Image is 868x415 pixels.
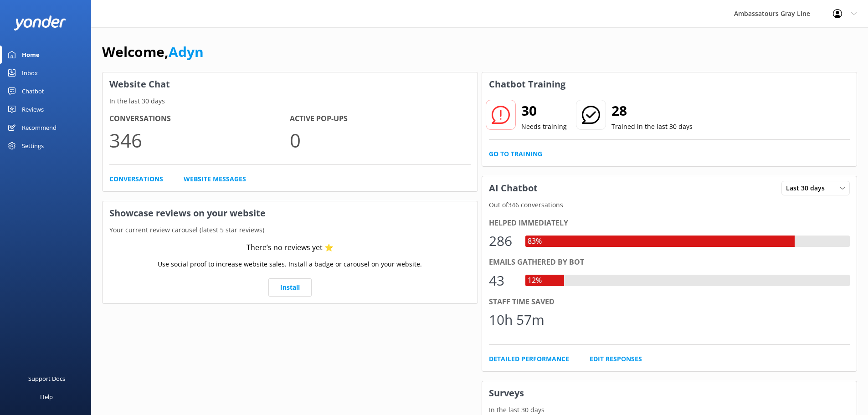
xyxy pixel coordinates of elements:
[489,217,850,229] div: Helped immediately
[489,230,516,252] div: 286
[521,100,567,122] h2: 30
[482,381,857,405] h3: Surveys
[482,176,544,200] h3: AI Chatbot
[482,200,857,210] p: Out of 346 conversations
[28,369,65,388] div: Support Docs
[158,259,422,269] p: Use social proof to increase website sales. Install a badge or carousel on your website.
[611,100,693,122] h2: 28
[109,113,290,125] h4: Conversations
[22,64,38,82] div: Inbox
[525,236,544,247] div: 83%
[489,296,850,308] div: Staff time saved
[109,125,290,155] p: 346
[40,388,53,406] div: Help
[103,96,478,106] p: In the last 30 days
[489,309,544,331] div: 10h 57m
[290,113,470,125] h4: Active Pop-ups
[590,354,642,364] a: Edit Responses
[489,256,850,268] div: Emails gathered by bot
[22,46,40,64] div: Home
[611,122,693,132] p: Trained in the last 30 days
[22,118,56,137] div: Recommend
[103,225,478,235] p: Your current review carousel (latest 5 star reviews)
[22,100,44,118] div: Reviews
[290,125,470,155] p: 0
[184,174,246,184] a: Website Messages
[489,354,569,364] a: Detailed Performance
[109,174,163,184] a: Conversations
[521,122,567,132] p: Needs training
[786,183,830,193] span: Last 30 days
[482,405,857,415] p: In the last 30 days
[22,137,44,155] div: Settings
[103,72,478,96] h3: Website Chat
[482,72,572,96] h3: Chatbot Training
[525,275,544,287] div: 12%
[103,201,478,225] h3: Showcase reviews on your website
[489,149,542,159] a: Go to Training
[22,82,44,100] div: Chatbot
[102,41,204,63] h1: Welcome,
[247,242,334,254] div: There’s no reviews yet ⭐
[14,15,66,31] img: yonder-white-logo.png
[169,42,204,61] a: Adyn
[489,270,516,292] div: 43
[268,278,312,297] a: Install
